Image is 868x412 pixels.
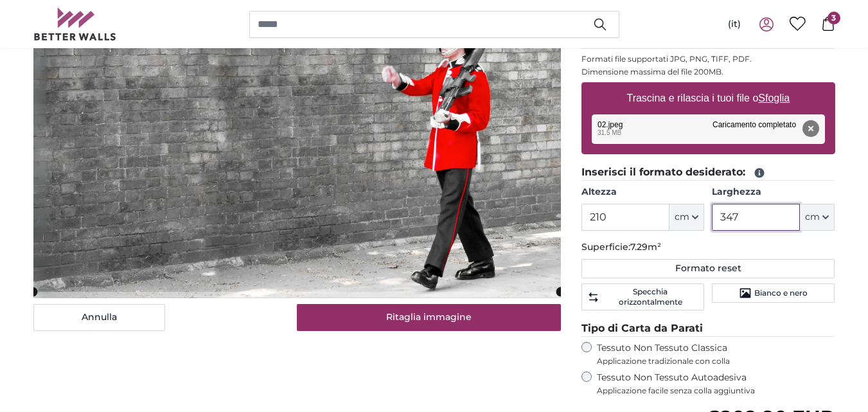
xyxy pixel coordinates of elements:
[800,204,835,231] button: cm
[597,356,835,366] span: Applicazione tradizionale con colla
[581,67,835,77] p: Dimensione massima del file 200MB.
[581,186,704,199] label: Altezza
[597,386,835,396] span: Applicazione facile senza colla aggiuntiva
[758,93,790,103] u: Sfoglia
[754,288,808,298] span: Bianco e nero
[712,283,835,303] button: Bianco e nero
[718,13,751,36] button: (it)
[712,186,835,199] label: Larghezza
[805,211,820,224] span: cm
[581,165,835,181] legend: Inserisci il formato desiderato:
[33,8,117,40] img: Betterwalls
[581,241,835,254] p: Superficie:
[297,304,561,331] button: Ritaglia immagine
[581,283,704,310] button: Specchia orizzontalmente
[621,85,795,111] label: Trascina e rilascia i tuoi file o
[581,54,835,64] p: Formati file supportati JPG, PNG, TIFF, PDF.
[828,12,840,24] span: 3
[597,342,835,366] label: Tessuto Non Tessuto Classica
[597,372,835,396] label: Tessuto Non Tessuto Autoadesiva
[33,304,165,331] button: Annulla
[630,241,661,253] span: 7.29m²
[675,211,689,224] span: cm
[581,321,835,337] legend: Tipo di Carta da Parati
[581,259,835,278] button: Formato reset
[669,204,704,231] button: cm
[602,287,698,307] span: Specchia orizzontalmente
